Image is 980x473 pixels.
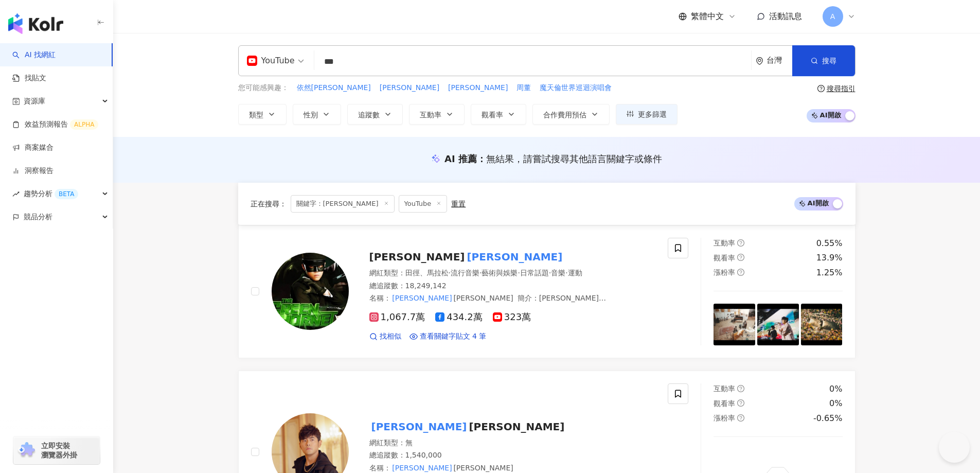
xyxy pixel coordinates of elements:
[369,281,656,291] div: 總追蹤數 ： 18,249,142
[792,45,855,76] button: 搜尋
[638,110,667,118] span: 更多篩選
[347,104,403,125] button: 追蹤數
[539,82,612,94] button: 魔天倫世界巡迴演唱會
[420,111,441,119] span: 互動率
[817,85,825,92] span: question-circle
[409,331,487,342] a: 查看關鍵字貼文 4 筆
[369,251,465,263] span: [PERSON_NAME]
[238,104,287,125] button: 類型
[12,119,98,130] a: 效益預測報告ALPHA
[12,73,46,83] a: 找貼文
[451,269,479,277] span: 流行音樂
[379,82,440,94] button: [PERSON_NAME]
[568,269,582,277] span: 運動
[369,268,656,278] div: 網紅類型 ：
[714,399,735,408] span: 觀看率
[737,414,744,422] span: question-circle
[272,253,349,330] img: KOL Avatar
[714,268,735,276] span: 漲粉率
[369,294,513,302] span: 名稱 ：
[565,269,567,277] span: ·
[939,432,970,463] iframe: Help Scout Beacon - Open
[41,441,77,460] span: 立即安裝 瀏覽器外掛
[358,111,380,119] span: 追蹤數
[543,111,586,119] span: 合作費用預估
[816,238,843,249] div: 0.55%
[291,195,395,213] span: 關鍵字：[PERSON_NAME]
[453,464,513,472] span: [PERSON_NAME]
[12,166,54,176] a: 洞察報告
[369,312,425,323] span: 1,067.7萬
[251,200,287,208] span: 正在搜尋 ：
[551,269,565,277] span: 音樂
[409,104,465,125] button: 互動率
[249,111,263,119] span: 類型
[24,90,45,113] span: 資源庫
[296,82,371,94] button: 依然[PERSON_NAME]
[516,82,531,94] button: 周董
[369,450,656,461] div: 總追蹤數 ： 1,540,000
[737,239,744,247] span: question-circle
[767,56,792,65] div: 台灣
[12,143,54,153] a: 商案媒合
[801,304,843,345] img: post-image
[518,269,520,277] span: ·
[813,413,843,424] div: -0.65%
[829,398,842,409] div: 0%
[55,189,78,199] div: BETA
[448,83,508,93] span: [PERSON_NAME]
[420,331,487,342] span: 查看關鍵字貼文 4 筆
[16,442,37,459] img: chrome extension
[369,438,656,448] div: 網紅類型 ： 無
[435,312,483,323] span: 434.2萬
[691,11,724,22] span: 繁體中文
[737,269,744,276] span: question-circle
[822,57,836,65] span: 搜尋
[769,11,802,21] span: 活動訊息
[247,52,295,69] div: YouTube
[482,111,503,119] span: 觀看率
[465,249,564,265] mark: [PERSON_NAME]
[479,269,482,277] span: ·
[827,84,856,93] div: 搜尋指引
[737,399,744,407] span: question-circle
[24,182,78,205] span: 趨勢分析
[714,254,735,262] span: 觀看率
[469,421,564,433] span: [PERSON_NAME]
[737,254,744,261] span: question-circle
[540,83,612,93] span: 魔天倫世界巡迴演唱會
[486,153,662,164] span: 無結果，請嘗試搜尋其他語言關鍵字或條件
[737,385,744,392] span: question-circle
[830,11,835,22] span: A
[369,331,401,342] a: 找相似
[493,312,531,323] span: 323萬
[829,383,842,395] div: 0%
[24,205,52,229] span: 競品分析
[444,152,662,165] div: AI 推薦 ：
[380,331,401,342] span: 找相似
[549,269,551,277] span: ·
[714,414,735,422] span: 漲粉率
[12,50,56,60] a: searchAI 找網紅
[532,104,610,125] button: 合作費用預估
[399,195,448,213] span: YouTube
[297,83,371,93] span: 依然[PERSON_NAME]
[816,267,843,278] div: 1.25%
[714,239,735,247] span: 互動率
[369,418,469,435] mark: [PERSON_NAME]
[13,436,100,464] a: chrome extension立即安裝 瀏覽器外掛
[293,104,341,125] button: 性別
[471,104,526,125] button: 觀看率
[448,82,508,94] button: [PERSON_NAME]
[405,269,449,277] span: 田徑、馬拉松
[238,83,289,93] span: 您可能感興趣：
[520,269,549,277] span: 日常話題
[757,304,799,345] img: post-image
[616,104,678,125] button: 更多篩選
[516,83,531,93] span: 周董
[539,294,606,302] span: [PERSON_NAME]
[482,269,518,277] span: 藝術與娛樂
[756,57,763,65] span: environment
[238,225,856,358] a: KOL Avatar[PERSON_NAME][PERSON_NAME]網紅類型：田徑、馬拉松·流行音樂·藝術與娛樂·日常話題·音樂·運動總追蹤數：18,249,142名稱：[PERSON_NA...
[714,304,755,345] img: post-image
